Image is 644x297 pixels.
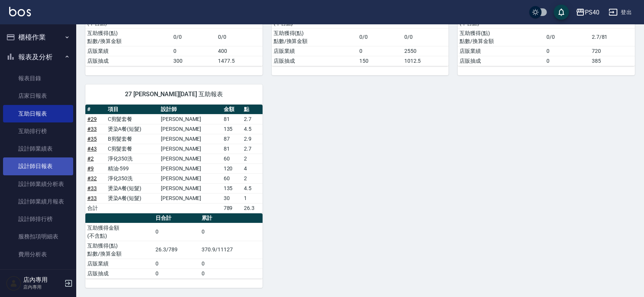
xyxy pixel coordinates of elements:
[272,1,449,66] table: a dense table
[3,70,73,87] a: 報表目錄
[3,266,73,286] button: 客戶管理
[159,105,222,114] th: 設計師
[590,56,635,66] td: 385
[357,56,402,66] td: 150
[357,46,402,56] td: 0
[554,5,569,20] button: save
[85,213,263,279] table: a dense table
[272,28,358,46] td: 互助獲得(點) 點數/換算金額
[242,173,263,183] td: 2
[3,157,73,175] a: 設計師日報表
[222,164,242,173] td: 120
[154,259,200,268] td: 0
[357,28,402,46] td: 0/0
[171,46,216,56] td: 0
[154,213,200,223] th: 日合計
[171,28,216,46] td: 0/0
[87,126,97,132] a: #33
[242,164,263,173] td: 4
[106,144,159,154] td: C剪髮套餐
[200,241,262,259] td: 370.9/11127
[87,175,97,181] a: #32
[85,241,154,259] td: 互助獲得(點) 點數/換算金額
[85,105,263,213] table: a dense table
[242,154,263,164] td: 2
[106,114,159,124] td: C剪髮套餐
[222,144,242,154] td: 81
[85,1,263,66] table: a dense table
[222,124,242,134] td: 135
[222,114,242,124] td: 81
[222,134,242,144] td: 87
[3,105,73,122] a: 互助日報表
[402,46,449,56] td: 2550
[159,134,222,144] td: [PERSON_NAME]
[200,213,262,223] th: 累計
[159,144,222,154] td: [PERSON_NAME]
[3,27,73,47] button: 櫃檯作業
[154,241,200,259] td: 26.3/789
[590,46,635,56] td: 720
[3,47,73,67] button: 報表及分析
[87,136,97,142] a: #35
[85,203,106,213] td: 合計
[3,210,73,228] a: 設計師排行榜
[458,1,635,66] table: a dense table
[216,56,263,66] td: 1477.5
[242,134,263,144] td: 2.9
[3,193,73,210] a: 設計師業績月報表
[458,28,545,46] td: 互助獲得(點) 點數/換算金額
[216,46,263,56] td: 400
[106,124,159,134] td: 燙染A餐(短髮)
[3,228,73,245] a: 服務扣項明細表
[242,144,263,154] td: 2.7
[3,246,73,263] a: 費用分析表
[85,268,154,278] td: 店販抽成
[242,193,263,203] td: 1
[87,185,97,191] a: #33
[159,193,222,203] td: [PERSON_NAME]
[106,183,159,193] td: 燙染A餐(短髮)
[402,28,449,46] td: 0/0
[272,56,358,66] td: 店販抽成
[545,28,590,46] td: 0/0
[222,203,242,213] td: 789
[159,114,222,124] td: [PERSON_NAME]
[458,46,545,56] td: 店販業績
[222,154,242,164] td: 60
[106,105,159,114] th: 項目
[222,173,242,183] td: 60
[545,46,590,56] td: 0
[222,193,242,203] td: 30
[585,8,599,17] div: PS40
[106,193,159,203] td: 燙染A餐(短髮)
[106,173,159,183] td: 淨化350洗
[222,105,242,114] th: 金額
[242,105,263,114] th: 點
[242,124,263,134] td: 4.5
[242,114,263,124] td: 2.7
[171,56,216,66] td: 300
[23,276,62,284] h5: 店內專用
[159,124,222,134] td: [PERSON_NAME]
[159,154,222,164] td: [PERSON_NAME]
[606,5,635,19] button: 登出
[159,173,222,183] td: [PERSON_NAME]
[9,7,31,16] img: Logo
[200,268,262,278] td: 0
[106,164,159,173] td: 精油-599
[242,183,263,193] td: 4.5
[200,259,262,268] td: 0
[85,223,154,241] td: 互助獲得金額 (不含點)
[3,140,73,157] a: 設計師業績表
[87,116,97,122] a: #29
[154,268,200,278] td: 0
[87,165,94,172] a: #9
[85,105,106,114] th: #
[3,87,73,105] a: 店家日報表
[573,5,602,20] button: PS40
[222,183,242,193] td: 135
[402,56,449,66] td: 1012.5
[87,146,97,152] a: #43
[590,28,635,46] td: 2.7/81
